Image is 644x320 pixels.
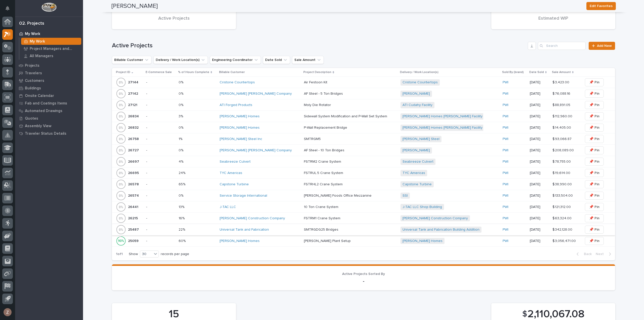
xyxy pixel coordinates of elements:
p: $ 76,088.16 [552,91,571,96]
p: P-Wall Replacement Bridge [304,125,348,130]
p: E-Commerce Sale [146,69,172,75]
tr: 2672726727 -0%0% [PERSON_NAME] [PERSON_NAME] Company AF Steel - 10 Ton BridgesAF Steel - 10 Ton B... [112,145,615,156]
p: SMTRGDG25 Bridges [304,227,339,232]
a: Customers [15,77,83,84]
a: Service Storage International [220,194,267,198]
p: [DATE] [530,103,548,107]
button: 📌 Pin [585,78,604,86]
a: Cristone Countertops [220,80,255,85]
p: [DATE] [530,205,548,209]
a: PWI [503,182,508,187]
p: [PERSON_NAME] Plant Setup [304,238,352,243]
p: [DATE] [530,182,548,187]
button: 📌 Pin [585,180,604,188]
a: J-TAC LLC Shop Building [403,205,442,209]
p: 26441 [128,204,139,209]
span: Next [596,252,607,256]
p: - [146,239,174,243]
a: Buildings [15,84,83,92]
p: SMTRGM5 [304,136,322,141]
p: $ 342,128.00 [552,227,573,232]
a: All Managers [19,52,83,59]
p: 1% [179,136,183,141]
p: records per page [161,252,189,256]
a: ATI Forged Products [220,103,252,107]
a: PWI [503,239,508,243]
a: PWI [503,228,508,232]
p: - [146,228,174,232]
a: PWI [503,160,508,164]
tr: 2683426834 -3%3% [PERSON_NAME] Homes Sidewall System Modification and P-Wall Set SystemSidewall S... [112,111,615,122]
span: 📌 Pin [589,159,599,165]
p: $ 112,960.00 [552,113,573,119]
a: Assembly View [15,122,83,130]
div: 30 [140,252,152,257]
p: Delivery / Work Location(s) [400,69,438,75]
p: Quotes [25,116,38,121]
a: PWI [503,137,508,141]
span: $ [522,309,527,319]
a: Onsite Calendar [15,92,83,99]
p: 26578 [128,181,140,187]
button: 📌 Pin [585,112,604,120]
a: PWI [503,126,508,130]
a: PWI [503,92,508,96]
p: [DATE] [530,148,548,153]
p: 0% [179,91,184,96]
p: Show [129,252,138,256]
a: [PERSON_NAME] Steel Inc [220,137,262,141]
a: Automated Drawings [15,107,83,115]
div: Active Projects [120,16,227,26]
a: TYC Americas [403,171,425,175]
span: 📌 Pin [589,227,599,233]
a: [PERSON_NAME] [403,148,430,153]
p: Sidewall System Modification and P-Wall Set System [304,113,388,119]
a: Capstone Turbine [220,182,249,187]
button: 📌 Pin [585,169,604,177]
p: 16% [179,215,186,221]
p: [DATE] [530,239,548,243]
a: [PERSON_NAME] Homes [403,239,442,243]
button: 📌 Pin [585,158,604,166]
a: [PERSON_NAME] [403,92,430,96]
p: [DATE] [530,171,548,175]
span: Add New [597,44,612,48]
tr: 2669726697 -4%4% Seabreeze Culvert FSTRM2 Crane SystemFSTRM2 Crane System Seabreeze Culvert PWI [... [112,156,615,167]
p: 0% [179,147,184,153]
p: 1 of 1 [112,248,127,260]
a: Travelers [15,69,83,77]
p: Fab and Coatings Items [25,101,67,106]
span: 📌 Pin [589,215,599,221]
a: Fab and Coatings Items [15,99,83,107]
p: My Work [25,32,40,36]
p: 0% [179,125,184,130]
button: users-avatar [2,307,13,317]
p: FSTRM2 Crane System [304,159,342,164]
a: PWI [503,171,508,175]
p: $ 3,056,471.00 [552,238,577,243]
p: My Work [30,39,45,44]
p: $ 78,755.00 [552,159,572,164]
p: Buildings [25,86,41,91]
p: [DATE] [530,160,548,164]
p: Billable Customer [219,69,245,75]
p: - [146,80,174,85]
p: FSTRUL.5 Crane System [304,170,344,175]
button: 📌 Pin [585,146,604,154]
p: - [146,92,174,96]
button: Notifications [2,3,13,14]
button: 📌 Pin [585,135,604,143]
h2: [PERSON_NAME] [111,3,158,10]
p: Air Festoon Kit [304,79,328,85]
p: % of Hours Complete [178,69,209,75]
a: Traveler Status Details [15,130,83,137]
button: Delivery / Work Location(s) [153,56,208,64]
p: $ 93,066.87 [552,136,573,141]
button: Edit Favorites [586,2,616,10]
tr: 2548725487 -22%22% Universal Tank and Fabrication SMTRGDG25 BridgesSMTRGDG25 Bridges Universal Ta... [112,224,615,235]
tr: 2657426574 -0%0% Service Storage International [PERSON_NAME] Foods Office Mezzanine[PERSON_NAME] ... [112,190,615,201]
button: 📌 Pin [585,226,604,234]
p: - [146,103,174,107]
button: Sale Amount [292,56,324,64]
a: J-TAC LLC [220,205,236,209]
